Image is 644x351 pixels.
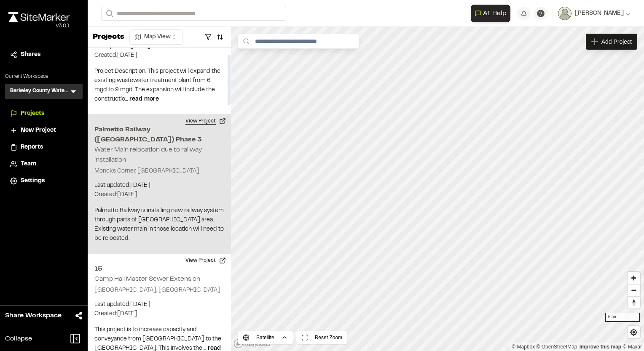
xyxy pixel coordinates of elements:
button: Satellite [238,331,293,344]
div: Oh geez...please don't... [8,22,70,30]
button: Open AI Assistant [471,5,510,22]
span: Collapse [5,334,32,344]
button: [PERSON_NAME] [558,7,631,20]
button: Zoom in [628,272,640,284]
button: View Project [180,254,231,267]
a: Maxar [623,344,642,350]
span: Share Workspace [5,311,62,321]
button: Search [101,7,116,21]
p: Created: [DATE] [94,51,224,60]
p: Last updated: [DATE] [94,300,224,309]
span: Projects [21,109,44,118]
p: Palmetto Railway is installing new railway system through parts of [GEOGRAPHIC_DATA] area. Existi... [94,206,224,243]
p: Created: [DATE] [94,190,224,199]
span: Settings [21,176,45,186]
a: Team [10,160,78,169]
a: OpenStreetMap [537,344,577,350]
a: Settings [10,176,78,186]
p: [GEOGRAPHIC_DATA], [GEOGRAPHIC_DATA] [94,286,224,295]
span: AI Help [483,8,507,19]
h2: Palmetto Railway ([GEOGRAPHIC_DATA]) Phase 3 [94,125,224,145]
span: Reset bearing to north [628,297,640,308]
a: Reports [10,143,78,152]
a: Mapbox [512,344,535,350]
h2: Camp Hall Master Sewer Extension [94,276,200,282]
div: 5 mi [605,313,640,322]
div: Open AI Assistant [471,5,514,22]
a: New Project [10,126,78,135]
span: [PERSON_NAME] [575,9,624,18]
p: Created: [DATE] [94,309,224,319]
p: Moncks Corner, [GEOGRAPHIC_DATA] [94,167,224,176]
img: rebrand.png [8,12,70,22]
p: Projects [93,32,124,43]
button: Reset bearing to north [628,296,640,308]
a: Map feedback [580,344,621,350]
p: Last updated: [DATE] [94,181,224,190]
p: Current Workspace [5,73,83,80]
button: Zoom out [628,284,640,296]
span: Add Project [601,37,632,46]
span: New Project [21,126,56,135]
h3: Berkeley County Water & Sewer [10,87,69,96]
img: User [558,7,572,20]
span: Reports [21,143,43,152]
button: Find my location [628,326,640,338]
h2: 15 [94,264,224,274]
button: Reset Zoom [296,331,347,344]
span: Zoom out [628,285,640,296]
a: Shares [10,50,78,59]
p: Project Description: This project will expand the existing wastewater treatment plant from 6 mgd ... [94,67,224,104]
button: View Project [180,114,231,128]
h2: Water Main relocation due to railway installation [94,147,202,163]
a: Projects [10,109,78,118]
span: Shares [21,50,40,59]
span: Team [21,160,36,169]
a: Mapbox logo [233,339,271,348]
span: read more [129,97,159,102]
